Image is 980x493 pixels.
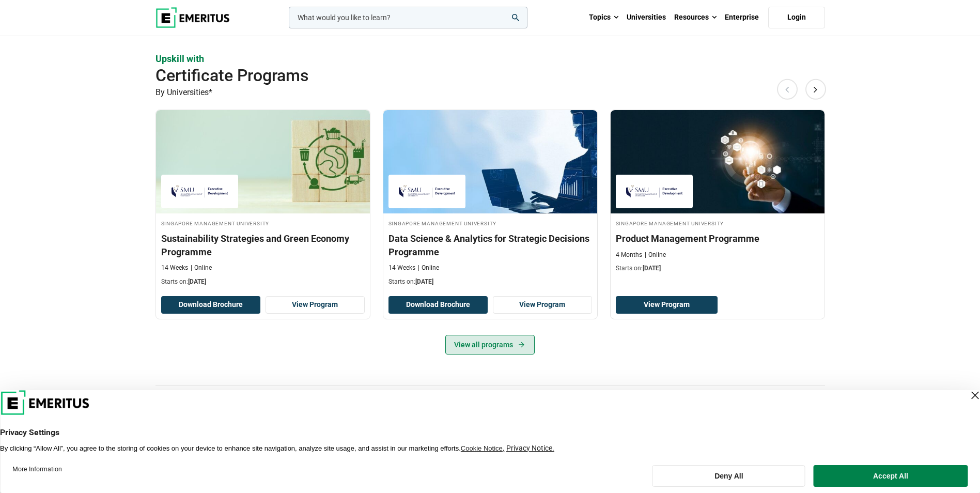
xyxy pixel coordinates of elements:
a: View all programs [445,335,535,355]
span: [DATE] [643,265,661,272]
img: Product Management Programme | Online Product Design and Innovation Course [611,110,825,213]
span: [DATE] [415,278,433,285]
p: 14 Weeks [388,264,415,272]
a: Sustainability Course by Singapore Management University - September 30, 2025 Singapore Managemen... [156,110,370,291]
button: Download Brochure [161,296,260,314]
p: Online [418,264,439,272]
h4: Singapore Management University [388,219,592,227]
span: [DATE] [188,278,206,285]
p: 14 Weeks [161,264,188,272]
p: 4 Months [616,251,642,259]
h2: Certificate Programs [155,65,758,86]
a: View Program [266,296,365,314]
button: Previous [777,79,798,99]
img: Singapore Management University [394,180,461,203]
img: Sustainability Strategies and Green Economy Programme | Online Sustainability Course [156,110,370,213]
img: Singapore Management University [166,180,234,203]
p: By Universities* [155,86,825,99]
p: Online [191,264,212,272]
img: Data Science & Analytics for Strategic Decisions Programme | Online Data Science and Analytics Co... [383,110,597,213]
img: Singapore Management University [621,180,688,203]
a: Product Design and Innovation Course by Singapore Management University - September 30, 2025 Sing... [611,110,825,279]
h4: Singapore Management University [616,219,819,227]
p: Starts on: [388,278,592,286]
h3: Sustainability Strategies and Green Economy Programme [161,232,365,258]
button: Next [805,79,826,99]
p: Online [645,251,666,259]
a: View Program [493,296,592,314]
p: Starts on: [616,264,819,273]
h3: Product Management Programme [616,232,819,245]
a: Data Science and Analytics Course by Singapore Management University - September 30, 2025 Singapo... [383,110,597,291]
h3: Data Science & Analytics for Strategic Decisions Programme [388,232,592,258]
h4: Singapore Management University [161,219,365,227]
a: View Program [616,296,718,314]
button: Download Brochure [388,296,488,314]
a: Login [768,7,825,28]
input: woocommerce-product-search-field-0 [289,7,527,28]
p: Starts on: [161,278,365,286]
p: Upskill with [155,52,825,65]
